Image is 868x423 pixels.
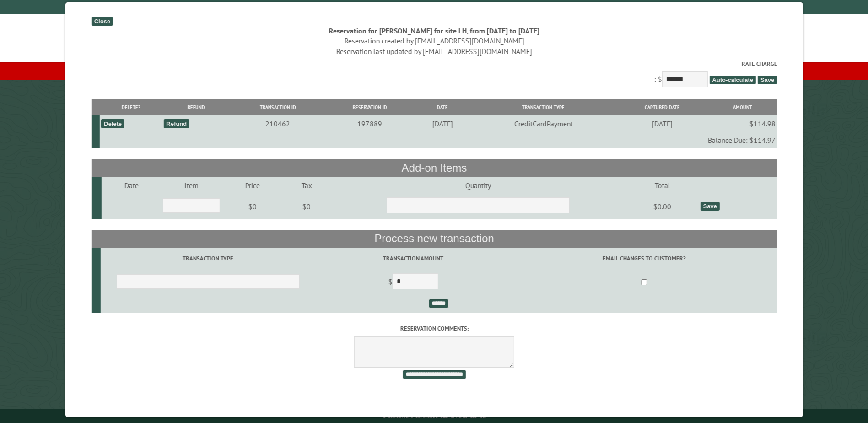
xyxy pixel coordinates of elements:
span: Auto-calculate [709,76,756,84]
div: : $ [91,60,777,89]
th: Process new transaction [91,230,777,247]
th: Amount [708,99,777,115]
td: $0 [283,194,330,219]
td: 197889 [324,115,414,132]
td: Item [162,177,221,194]
div: Refund [163,119,189,128]
div: Reservation created by [EMAIL_ADDRESS][DOMAIN_NAME] [91,36,777,46]
label: Transaction Type [102,254,314,263]
th: Transaction Type [470,99,616,115]
label: Rate Charge [91,60,777,68]
td: 210462 [231,115,325,132]
td: [DATE] [414,115,470,132]
td: $114.98 [708,115,777,132]
div: Delete [101,119,124,128]
td: $ [315,270,511,295]
th: Delete? [99,99,162,115]
td: Price [221,177,283,194]
td: $0.00 [626,194,699,219]
td: $0 [221,194,283,219]
td: CreditCardPayment [470,115,616,132]
div: Close [91,17,113,26]
label: Reservation comments: [91,324,777,333]
td: Date [102,177,162,194]
small: © Campground Commander LLC. All rights reserved. [383,413,486,419]
div: Save [700,202,719,211]
th: Transaction ID [231,99,325,115]
label: Transaction Amount [317,254,509,263]
span: Save [757,76,776,84]
th: Refund [162,99,231,115]
td: Total [626,177,699,194]
td: Quantity [330,177,626,194]
td: Balance Due: $114.97 [99,132,776,148]
div: Reservation last updated by [EMAIL_ADDRESS][DOMAIN_NAME] [91,46,777,56]
th: Date [414,99,470,115]
label: Email changes to customer? [512,254,776,263]
th: Add-on Items [91,159,777,177]
th: Captured Date [616,99,708,115]
th: Reservation ID [324,99,414,115]
div: Reservation for [PERSON_NAME] for site LH, from [DATE] to [DATE] [91,26,777,36]
td: Tax [283,177,330,194]
td: [DATE] [616,115,708,132]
